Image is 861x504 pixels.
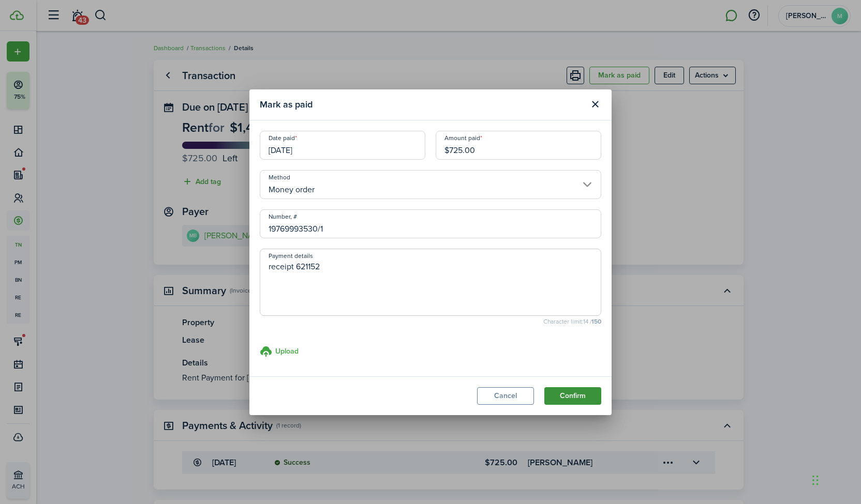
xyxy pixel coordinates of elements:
div: Drag [812,465,819,496]
iframe: Chat Widget [809,454,861,504]
button: Close modal [586,96,604,113]
b: 150 [591,317,601,326]
small: Character limit: 14 / [260,318,601,325]
button: Confirm [544,387,601,405]
modal-title: Mark as paid [260,95,584,115]
h3: Upload [275,346,299,357]
input: mm/dd/yyyy [260,131,425,160]
button: Cancel [477,387,534,405]
input: 0.00 [436,131,601,160]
